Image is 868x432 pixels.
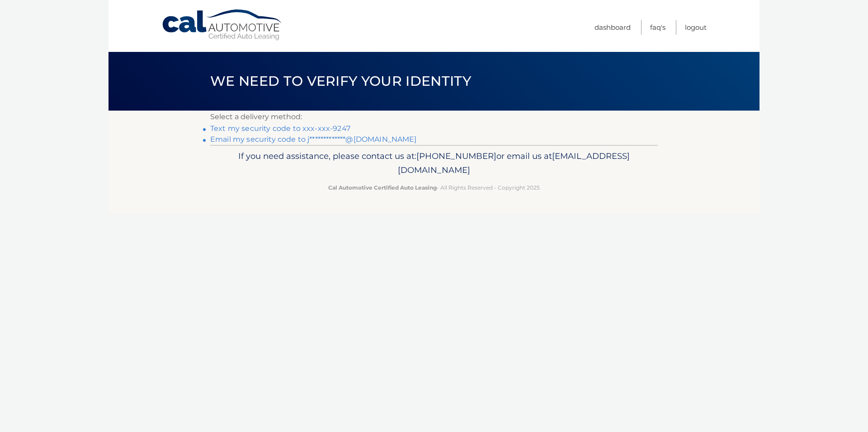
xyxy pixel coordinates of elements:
[328,184,437,191] strong: Cal Automotive Certified Auto Leasing
[210,124,350,133] a: Text my security code to xxx-xxx-9247
[216,183,652,192] p: - All Rights Reserved - Copyright 2025
[685,20,707,35] a: Logout
[416,151,496,161] span: [PHONE_NUMBER]
[650,20,665,35] a: FAQ's
[594,20,631,35] a: Dashboard
[161,9,283,41] a: Cal Automotive
[216,149,652,178] p: If you need assistance, please contact us at: or email us at
[210,111,658,123] p: Select a delivery method:
[210,73,471,89] span: We need to verify your identity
